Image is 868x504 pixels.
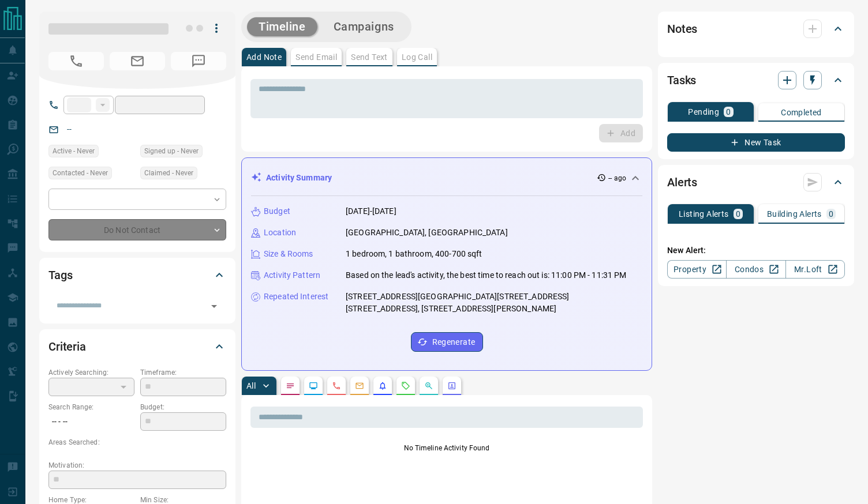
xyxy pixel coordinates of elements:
button: Open [206,298,222,314]
p: [STREET_ADDRESS][GEOGRAPHIC_DATA][STREET_ADDRESS][STREET_ADDRESS], [STREET_ADDRESS][PERSON_NAME] [346,291,642,315]
svg: Requests [401,381,410,390]
p: -- ago [608,173,626,183]
span: No Number [48,52,104,70]
p: Add Note [246,53,282,61]
p: Budget [264,205,290,217]
a: -- [67,125,72,134]
p: [DATE]-[DATE] [346,205,396,217]
p: Repeated Interest [264,291,328,303]
svg: Opportunities [424,381,433,390]
p: Activity Pattern [264,269,320,281]
svg: Emails [355,381,364,390]
p: All [246,382,256,390]
div: Do Not Contact [48,219,226,240]
h2: Notes [667,20,697,38]
svg: Lead Browsing Activity [309,381,318,390]
a: Property [667,260,727,279]
a: Mr.Loft [785,260,845,279]
p: Location [264,227,296,239]
span: Signed up - Never [144,145,199,157]
p: Pending [688,108,719,116]
p: 0 [736,210,740,218]
h2: Tasks [667,71,696,89]
p: No Timeline Activity Found [250,443,643,453]
span: No Number [171,52,226,70]
p: 0 [726,108,731,116]
p: New Alert: [667,245,845,257]
p: Search Range: [48,402,134,412]
p: -- - -- [48,412,134,431]
p: 0 [829,210,833,218]
p: [GEOGRAPHIC_DATA], [GEOGRAPHIC_DATA] [346,227,508,239]
p: Actively Searching: [48,367,134,378]
div: Notes [667,15,845,43]
h2: Tags [48,266,72,284]
button: New Task [667,133,845,152]
h2: Criteria [48,337,86,356]
p: 1 bedroom, 1 bathroom, 400-700 sqft [346,248,482,260]
svg: Listing Alerts [378,381,387,390]
button: Regenerate [411,332,483,352]
button: Timeline [247,17,317,36]
div: Alerts [667,168,845,196]
div: Tasks [667,66,845,94]
div: Activity Summary-- ago [251,167,642,189]
span: No Email [110,52,165,70]
h2: Alerts [667,173,697,191]
button: Campaigns [322,17,406,36]
p: Budget: [140,402,226,412]
a: Condos [726,260,785,279]
svg: Agent Actions [447,381,457,390]
span: Contacted - Never [53,167,108,179]
span: Claimed - Never [144,167,193,179]
p: Building Alerts [767,210,822,218]
div: Criteria [48,333,226,360]
p: Areas Searched: [48,437,226,447]
p: Completed [781,108,822,116]
p: Listing Alerts [679,210,729,218]
div: Tags [48,261,226,289]
p: Activity Summary [266,172,332,184]
svg: Calls [332,381,341,390]
p: Size & Rooms [264,248,313,260]
span: Active - Never [53,145,95,157]
p: Timeframe: [140,367,226,378]
p: Based on the lead's activity, the best time to reach out is: 11:00 PM - 11:31 PM [346,269,627,281]
svg: Notes [286,381,295,390]
p: Motivation: [48,460,226,471]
